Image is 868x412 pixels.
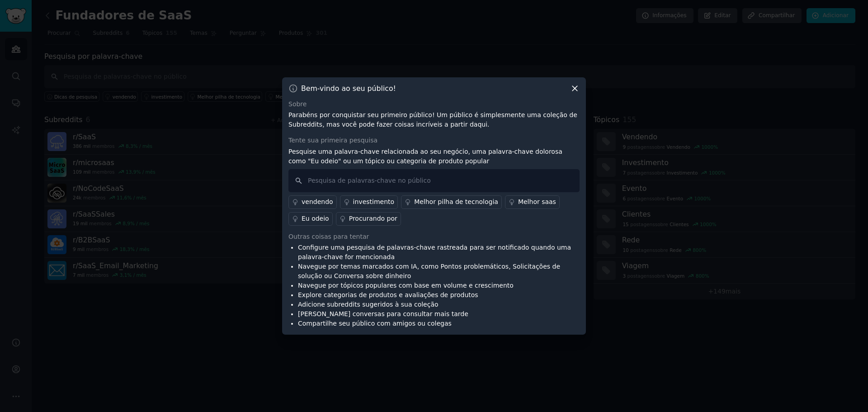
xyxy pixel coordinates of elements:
[288,137,377,144] font: Tente sua primeira pesquisa
[349,215,397,222] font: Procurando por
[298,320,452,327] font: Compartilhe seu público com amigos ou colegas
[288,148,562,165] font: Pesquise uma palavra-chave relacionada ao seu negócio, uma palavra-chave dolorosa como "Eu odeio"...
[298,263,560,279] font: Navegue por temas marcados com IA, como Pontos problemáticos, Solicitações de solução ou Conversa...
[401,195,502,209] a: Melhor pilha de tecnologia
[518,198,556,205] font: Melhor saas
[353,198,395,205] font: investimento
[336,212,401,226] a: Procurando por
[298,301,439,308] font: Adicione subreddits sugeridos à sua coleção
[340,195,398,209] a: investimento
[301,84,396,93] font: Bem-vindo ao seu público!
[302,198,333,205] font: vendendo
[298,244,571,260] font: Configure uma pesquisa de palavras-chave rastreada para ser notificado quando uma palavra-chave f...
[298,291,478,298] font: Explore categorias de produtos e avaliações de produtos
[298,310,468,317] font: [PERSON_NAME] conversas para consultar mais tarde
[288,195,337,209] a: vendendo
[288,169,580,192] input: Pesquisa de palavras-chave no público
[288,212,333,226] a: Eu odeio
[302,215,329,222] font: Eu odeio
[298,282,514,289] font: Navegue por tópicos populares com base em volume e crescimento
[288,111,577,128] font: Parabéns por conquistar seu primeiro público! Um público é simplesmente uma coleção de Subreddits...
[288,233,369,240] font: Outras coisas para tentar
[288,100,307,108] font: Sobre
[414,198,498,205] font: Melhor pilha de tecnologia
[505,195,560,209] a: Melhor saas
